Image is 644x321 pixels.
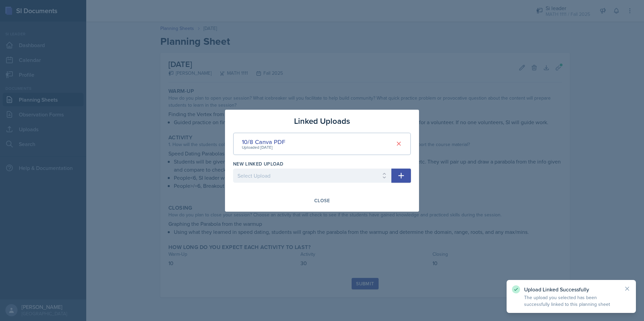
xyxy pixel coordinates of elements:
[524,286,618,293] p: Upload Linked Successfully
[314,198,330,203] div: Close
[233,160,283,167] label: New Linked Upload
[524,294,618,308] p: The upload you selected has been successfully linked to this planning sheet
[310,195,334,206] button: Close
[242,144,285,150] div: Uploaded [DATE]
[242,137,285,146] div: 10/8 Canva PDF
[294,115,350,127] h3: Linked Uploads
